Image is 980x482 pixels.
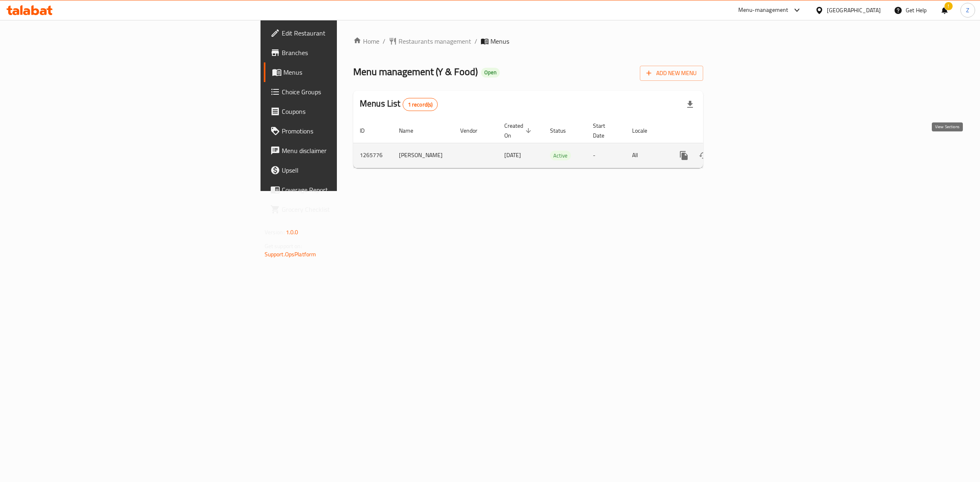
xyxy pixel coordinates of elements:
[827,6,881,15] div: [GEOGRAPHIC_DATA]
[586,143,626,168] td: -
[265,227,285,238] span: Version:
[265,241,302,251] span: Get support on:
[481,68,500,78] div: Open
[264,121,424,141] a: Promotions
[504,150,521,160] span: [DATE]
[264,102,424,121] a: Coupons
[264,200,424,219] a: Grocery Checklist
[282,107,418,116] span: Coupons
[282,87,418,97] span: Choice Groups
[264,23,424,43] a: Edit Restaurant
[738,5,788,15] div: Menu-management
[550,126,577,135] span: Status
[640,66,703,81] button: Add New Menu
[504,121,534,140] span: Created On
[403,98,438,111] div: Total records count
[282,28,418,38] span: Edit Restaurant
[550,151,571,160] div: Active
[674,146,694,165] button: more
[966,6,969,15] span: Z
[264,62,424,82] a: Menus
[286,227,298,238] span: 1.0.0
[264,43,424,62] a: Branches
[646,68,697,78] span: Add New Menu
[389,36,471,46] a: Restaurants management
[403,101,438,109] span: 1 record(s)
[282,48,418,58] span: Branches
[632,126,658,135] span: Locale
[353,118,759,168] table: enhanced table
[264,141,424,160] a: Menu disclaimer
[283,67,418,77] span: Menus
[694,146,713,165] button: Change Status
[282,146,418,155] span: Menu disclaimer
[399,126,424,135] span: Name
[265,249,316,260] a: Support.OpsPlatform
[668,118,759,143] th: Actions
[264,82,424,102] a: Choice Groups
[626,143,668,168] td: All
[264,180,424,200] a: Coverage Report
[360,126,375,135] span: ID
[481,69,500,76] span: Open
[282,185,418,195] span: Coverage Report
[593,121,616,140] span: Start Date
[282,165,418,175] span: Upsell
[360,98,438,111] h2: Menus List
[460,126,488,135] span: Vendor
[550,151,571,160] span: Active
[282,126,418,136] span: Promotions
[490,36,509,46] span: Menus
[399,36,471,46] span: Restaurants management
[353,36,703,46] nav: breadcrumb
[282,204,418,214] span: Grocery Checklist
[264,160,424,180] a: Upsell
[680,95,700,114] div: Export file
[474,36,477,46] li: /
